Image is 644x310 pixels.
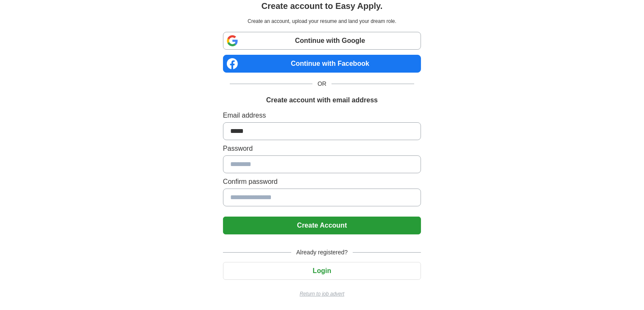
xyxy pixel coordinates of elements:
h1: Create account with email address [266,95,378,105]
label: Password [223,144,421,154]
a: Continue with Facebook [223,55,421,73]
span: Already registered? [291,248,353,257]
label: Confirm password [223,177,421,187]
button: Login [223,262,421,280]
a: Return to job advert [223,290,421,298]
a: Continue with Google [223,32,421,50]
p: Create an account, upload your resume and land your dream role. [225,17,419,25]
a: Login [223,267,421,274]
label: Email address [223,110,421,121]
button: Create Account [223,217,421,234]
span: OR [312,79,332,88]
